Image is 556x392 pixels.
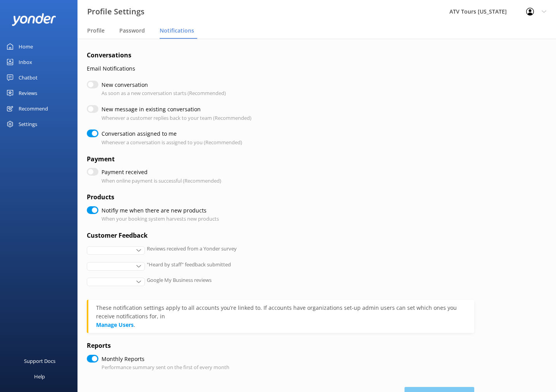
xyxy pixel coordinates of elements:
p: Whenever a conversation is assigned to you (Recommended) [102,138,242,147]
div: . [96,304,466,329]
div: Settings [19,116,37,132]
div: These notification settings apply to all accounts you’re linked to. If accounts have organization... [96,304,466,321]
h4: Payment [87,154,474,164]
div: Reviews [19,85,37,101]
p: When online payment is successful (Recommended) [102,177,221,185]
div: Help [34,369,45,384]
div: Home [19,39,33,54]
p: Performance summary sent on the first of every month [102,363,229,371]
p: "Heard by staff" feedback submitted [147,261,231,269]
img: yonder-white-logo.png [12,13,56,26]
h4: Conversations [87,50,474,60]
h3: Profile Settings [87,5,145,18]
p: Google My Business reviews [147,276,212,284]
label: New conversation [102,81,222,89]
a: Manage Users [96,321,134,328]
div: Recommend [19,101,48,116]
p: As soon as a new conversation starts (Recommended) [102,89,226,97]
label: Payment received [102,168,217,176]
span: Notifications [160,27,194,35]
p: Reviews received from a Yonder survey [147,245,237,253]
label: New message in existing conversation [102,105,248,114]
p: Whenever a customer replies back to your team (Recommended) [102,114,251,122]
label: Conversation assigned to me [102,130,238,138]
h4: Customer Feedback [87,231,474,241]
label: Monthly Reports [102,355,225,363]
span: Profile [87,27,105,35]
h4: Reports [87,341,474,351]
div: Support Docs [24,353,55,369]
div: Inbox [19,54,32,70]
label: Notifiy me when there are new products [102,206,215,215]
div: Chatbot [19,70,38,85]
p: Email Notifications [87,64,474,73]
p: When your booking system harvests new products [102,215,219,223]
span: Password [119,27,145,35]
h4: Products [87,192,474,202]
